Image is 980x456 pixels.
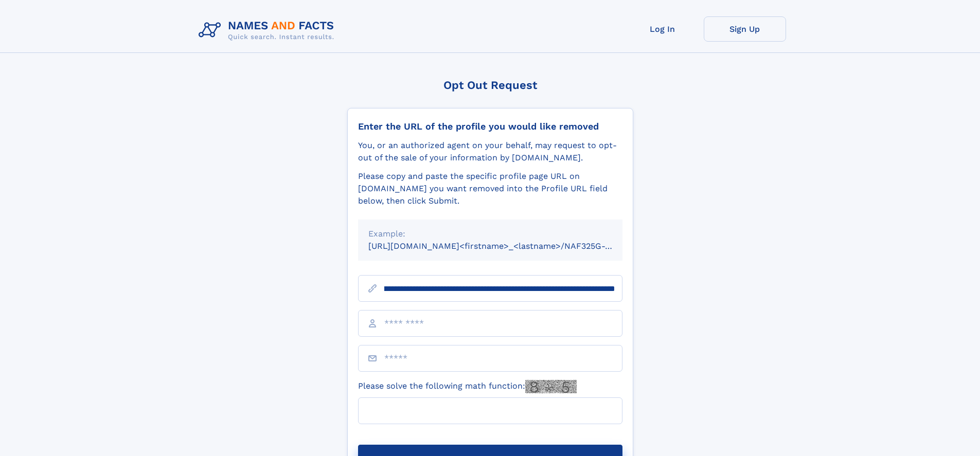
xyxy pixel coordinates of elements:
[358,380,577,393] label: Please solve the following math function:
[358,139,622,164] div: You, or an authorized agent on your behalf, may request to opt-out of the sale of your informatio...
[358,121,622,132] div: Enter the URL of the profile you would like removed
[368,241,642,251] small: [URL][DOMAIN_NAME]<firstname>_<lastname>/NAF325G-xxxxxxxx
[368,228,612,240] div: Example:
[704,16,786,42] a: Sign Up
[358,170,622,207] div: Please copy and paste the specific profile page URL on [DOMAIN_NAME] you want removed into the Pr...
[621,16,704,42] a: Log In
[347,79,633,92] div: Opt Out Request
[194,16,343,44] img: Logo Names and Facts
